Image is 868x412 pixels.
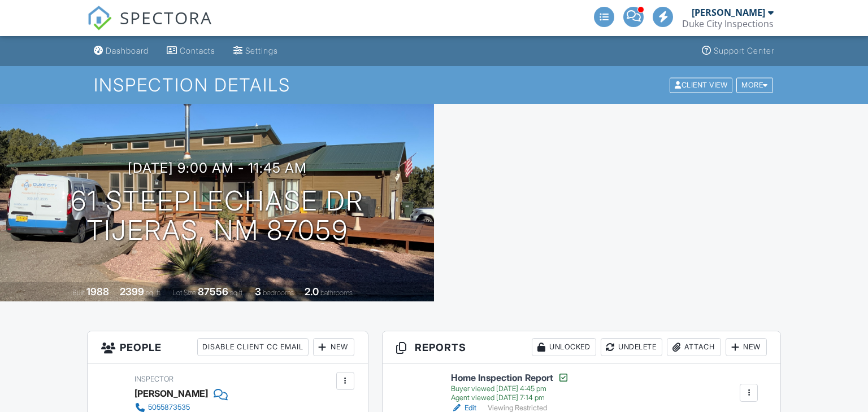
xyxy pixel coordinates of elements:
[451,372,569,402] a: Home Inspection Report Buyer viewed [DATE] 4:45 pm Agent viewed [DATE] 7:14 pm
[134,375,173,383] span: Inspector
[320,288,353,297] span: bathrooms
[230,288,244,297] span: sq.ft.
[451,384,569,393] div: Buyer viewed [DATE] 4:45 pm
[692,7,765,18] div: [PERSON_NAME]
[532,338,596,356] div: Unlocked
[670,77,732,93] div: Client View
[601,338,662,356] div: Undelete
[94,75,774,95] h1: Inspection Details
[451,393,569,402] div: Agent viewed [DATE] 7:14 pm
[667,338,721,356] div: Attach
[682,18,774,29] div: Duke City Inspections
[305,286,319,297] div: 2.0
[120,6,212,29] span: SPECTORA
[87,6,112,30] img: The Best Home Inspection Software - Spectora
[313,338,354,356] div: New
[383,331,781,363] h3: Reports
[106,46,149,55] div: Dashboard
[89,41,153,62] a: Dashboard
[669,80,735,89] a: Client View
[245,46,278,55] div: Settings
[88,331,368,363] h3: People
[134,385,208,402] div: [PERSON_NAME]
[198,286,228,297] div: 87556
[180,46,215,55] div: Contacts
[451,372,569,383] h6: Home Inspection Report
[148,403,190,412] div: 5055873535
[71,186,364,246] h1: 61 Steeplechase Dr Tijeras, NM 87059
[736,77,773,93] div: More
[714,46,774,55] div: Support Center
[172,288,196,297] span: Lot Size
[255,286,261,297] div: 3
[86,286,109,297] div: 1988
[697,41,779,62] a: Support Center
[229,41,283,62] a: Settings
[197,338,309,356] div: Disable Client CC Email
[120,286,144,297] div: 2399
[263,288,294,297] span: bedrooms
[128,160,307,176] h3: [DATE] 9:00 am - 11:45 am
[146,288,162,297] span: sq. ft.
[87,15,212,39] a: SPECTORA
[162,41,220,62] a: Contacts
[726,338,767,356] div: New
[72,288,85,297] span: Built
